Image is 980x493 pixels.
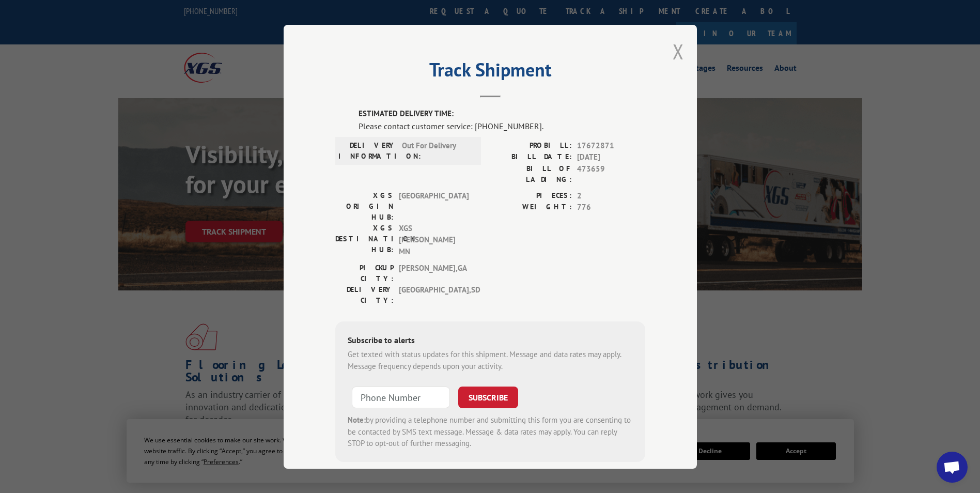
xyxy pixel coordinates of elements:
[348,414,633,450] div: by providing a telephone number and submitting this form you are consenting to be contacted by SM...
[399,284,469,306] span: [GEOGRAPHIC_DATA] , SD
[335,63,645,82] h2: Track Shipment
[338,140,397,161] label: DELIVERY INFORMATION:
[348,349,633,372] div: Get texted with status updates for this shipment. Message and data rates may apply. Message frequ...
[348,334,633,349] div: Subscribe to alerts
[577,163,645,184] span: 473659
[577,190,645,202] span: 2
[490,202,572,213] label: WEIGHT:
[335,190,394,222] label: XGS ORIGIN HUB:
[937,452,968,483] div: Open chat
[335,263,394,284] label: PICKUP CITY:
[399,222,469,257] span: XGS [PERSON_NAME] MN
[490,163,572,184] label: BILL OF LADING:
[348,415,366,425] strong: Note:
[402,140,472,161] span: Out For Delivery
[352,387,450,408] input: Phone Number
[458,387,518,408] button: SUBSCRIBE
[335,284,394,306] label: DELIVERY CITY:
[399,263,469,284] span: [PERSON_NAME] , GA
[490,140,572,151] label: PROBILL:
[673,38,684,65] button: Close modal
[577,151,645,163] span: [DATE]
[577,202,645,213] span: 776
[359,119,645,132] div: Please contact customer service: [PHONE_NUMBER].
[490,190,572,202] label: PIECES:
[399,190,469,222] span: [GEOGRAPHIC_DATA]
[577,140,645,151] span: 17672871
[359,108,645,120] label: ESTIMATED DELIVERY TIME:
[335,222,394,257] label: XGS DESTINATION HUB:
[490,151,572,163] label: BILL DATE:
